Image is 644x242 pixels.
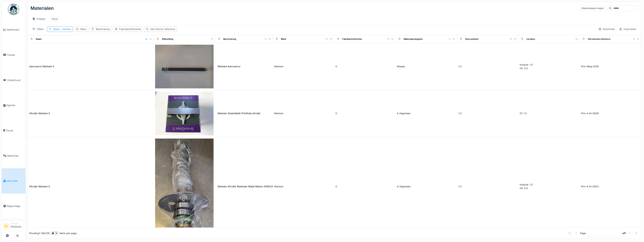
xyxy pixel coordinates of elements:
[51,231,77,235] div: items per page
[335,112,394,115] div: 0
[2,93,25,118] a: Agenda
[6,103,24,107] span: Agenda
[281,38,286,41] div: Merk
[2,194,25,219] a: Rapportage
[36,38,42,41] div: Naam
[31,26,45,32] div: Filters
[60,28,71,31] span: : markem
[218,185,278,188] div: Markem Afroller Rewinder Metal Ribbon ENW338313
[458,185,517,188] div: 1.0
[397,65,455,68] div: Masjes
[29,112,50,115] div: Afroller Markem 0
[404,38,423,41] div: Materiaalcategorie
[31,16,47,22] div: Presets
[581,65,639,68] div: Prin-Masj-0015
[218,65,240,68] div: Markem Aanvoerrol
[10,222,24,230] li: [PERSON_NAME]
[7,53,24,57] span: Tickets
[597,26,617,32] div: Kolommen
[580,5,606,11] div: Materiaalaanvragen
[526,38,535,41] div: Locaties
[155,45,214,88] img: Aanvoerrol Markem 0
[10,222,24,225] div: Manager
[520,187,528,190] span: 04: 0.0
[622,231,626,235] strong: of 1
[7,78,24,82] span: Onderhoud
[223,38,236,41] div: Beschrijving
[465,38,478,41] div: Hoeveelheid
[53,27,71,31] div: Naam
[520,63,533,66] span: modula: 1.0
[29,231,50,235] div: Showing 1 - 38 of 38
[274,112,333,115] div: Markem
[274,65,333,68] div: Markem
[580,231,586,235] div: Page
[155,139,214,234] img: Afroller Markem 0
[31,3,54,13] div: Materialen
[342,38,362,41] div: Fabrikantreferentie
[520,183,533,186] span: modula: 1.0
[520,112,527,115] span: 01: 1.0
[335,185,394,188] div: 0
[7,154,24,158] span: Machines
[218,112,260,115] div: Markem Smartdate5 Printfolie afroller
[520,67,528,70] span: 03: 0.0
[581,185,639,188] div: Prin-A Al-0053
[119,27,141,31] div: Fabrikantreferentie
[2,168,25,194] a: Voorraad
[162,38,173,41] div: Afbeelding
[29,185,50,188] div: Afroller Markem 0
[3,223,9,229] li: JD
[7,28,24,31] span: Dashboard
[274,185,333,188] div: Markem
[588,38,610,41] div: Old internal reference
[617,26,638,32] div: Exporteren
[155,92,214,135] img: Afroller Markem 0
[7,204,24,208] span: Rapportage
[581,112,639,115] div: Prin-A Al-0009
[397,185,455,188] div: A Algemeen
[6,129,24,132] span: Zones
[2,42,25,68] a: Tickets
[458,112,517,115] div: 1.0
[2,143,25,168] a: Machines
[2,118,25,143] a: Zones
[458,65,517,68] div: 1.0
[397,112,455,115] div: A Algemeen
[52,17,58,21] div: Stock
[2,17,25,42] a: Dashboard
[29,65,54,68] div: Aanvoerrol Markem 0
[3,222,24,231] a: JD Manager[PERSON_NAME]
[80,27,86,31] div: Merk
[8,4,19,15] img: Badge_color-CXgf-gQk.svg
[150,27,175,31] div: Old internal reference
[7,179,24,183] span: Voorraad
[96,27,110,31] div: Beschrijving
[2,67,25,93] a: Onderhoud
[335,65,394,68] div: 0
